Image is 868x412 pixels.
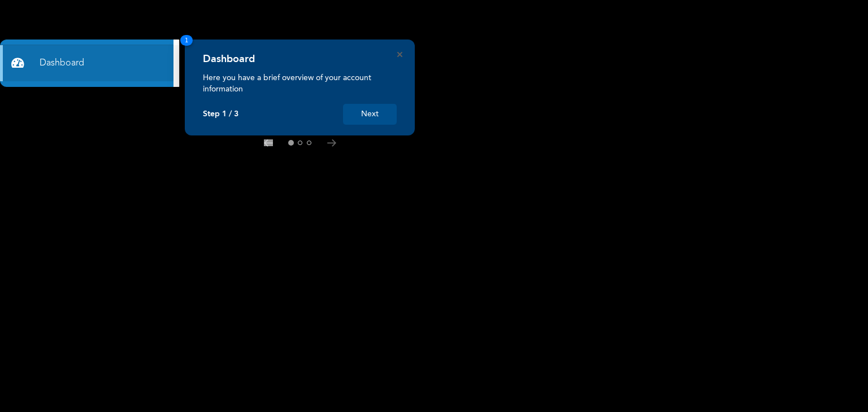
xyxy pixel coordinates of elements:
span: 1 [180,35,193,46]
p: Here you have a brief overview of your account information [203,72,397,95]
h4: Dashboard [203,53,255,65]
button: Close [397,52,402,57]
button: Next [343,104,397,125]
p: Step 1 / 3 [203,109,238,119]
